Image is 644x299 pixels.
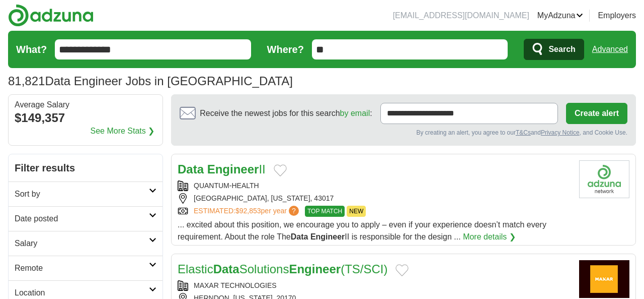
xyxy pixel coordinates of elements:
[178,262,387,276] a: ElasticDataSolutionsEngineer(TS/SCI)
[91,125,155,137] a: See More Stats ❯
[395,264,409,276] button: Add to favorite jobs
[274,164,287,176] button: Add to favorite jobs
[178,162,204,176] strong: Data
[213,262,239,276] strong: Data
[393,10,529,22] li: [EMAIL_ADDRESS][DOMAIN_NAME]
[516,129,531,136] a: T&Cs
[347,206,366,217] span: NEW
[200,107,372,119] span: Receive the newest jobs for this search :
[15,101,156,109] div: Average Salary
[178,162,266,176] a: Data EngineerII
[541,129,580,136] a: Privacy Notice
[180,128,627,137] div: By creating an alert, you agree to our and , and Cookie Use.
[289,206,299,216] span: ?
[524,39,584,60] button: Search
[548,39,575,59] span: Search
[16,42,47,57] label: What?
[9,206,163,231] a: Date posted
[178,193,571,204] div: [GEOGRAPHIC_DATA], [US_STATE], 43017
[8,72,45,90] span: 81,821
[8,4,94,27] img: Adzuna logo
[235,207,261,215] span: $92,853
[194,281,277,289] a: MAXAR TECHNOLOGIES
[310,232,345,241] strong: Engineer
[598,10,636,22] a: Employers
[463,231,516,243] a: More details ❯
[537,10,584,22] a: MyAdzuna
[340,109,370,117] a: by email
[15,287,149,299] h2: Location
[15,237,149,250] h2: Salary
[178,220,546,241] span: ... excited about this position, we encourage you to apply – even if your experience doesn’t matc...
[291,232,308,241] strong: Data
[9,154,163,182] h2: Filter results
[15,262,149,274] h2: Remote
[15,188,149,200] h2: Sort by
[579,160,629,198] img: Company logo
[267,42,304,57] label: Where?
[289,262,341,276] strong: Engineer
[566,103,627,124] button: Create alert
[9,231,163,256] a: Salary
[178,181,571,191] div: QUANTUM-HEALTH
[207,162,259,176] strong: Engineer
[8,74,293,88] h1: Data Engineer Jobs in [GEOGRAPHIC_DATA]
[305,206,345,217] span: TOP MATCH
[579,260,629,298] img: Maxar Technologies Ltd logo
[15,213,149,225] h2: Date posted
[194,206,301,217] a: ESTIMATED:$92,853per year?
[592,39,628,59] a: Advanced
[9,256,163,280] a: Remote
[15,109,156,127] div: $149,357
[9,182,163,206] a: Sort by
